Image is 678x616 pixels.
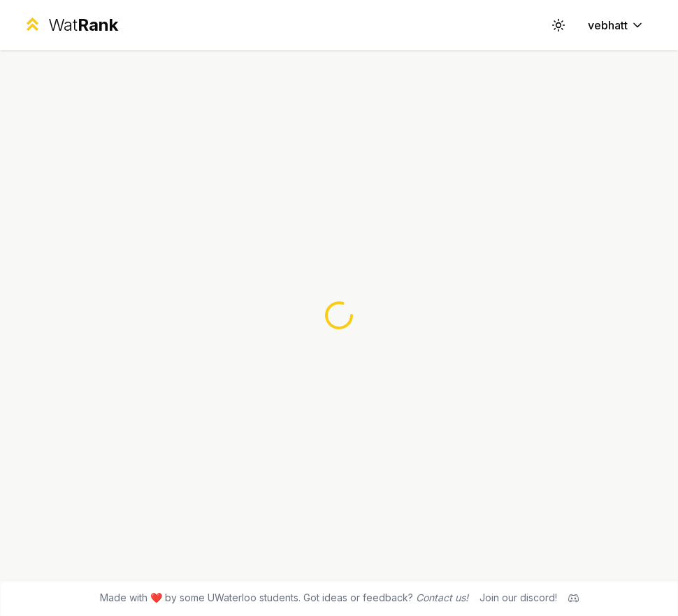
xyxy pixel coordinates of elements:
[479,591,557,605] div: Join our discord!
[48,14,118,36] div: Wat
[588,17,628,34] span: vebhatt
[100,591,468,605] span: Made with ❤️ by some UWaterloo students. Got ideas or feedback?
[416,592,468,603] a: Contact us!
[577,13,656,38] button: vebhatt
[78,15,118,35] span: Rank
[22,14,118,36] a: WatRank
